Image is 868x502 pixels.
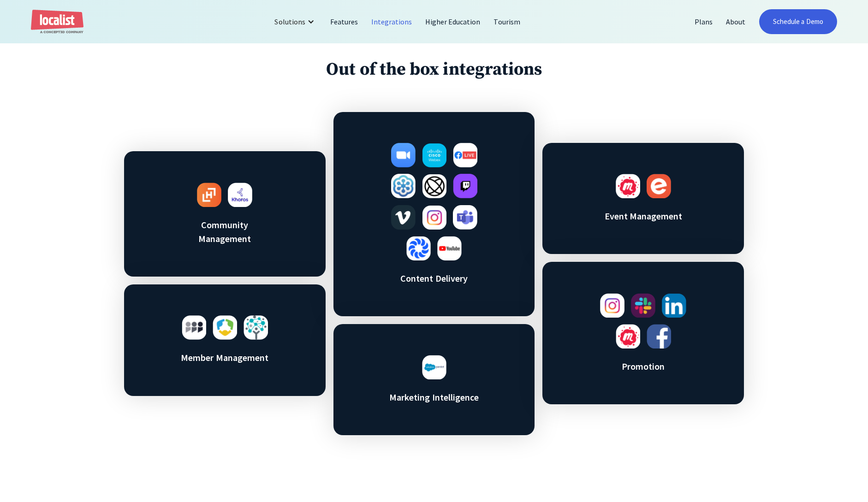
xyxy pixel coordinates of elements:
[419,11,488,33] a: Higher Education
[268,11,323,33] div: Solutions
[365,11,419,33] a: Integrations
[759,9,837,34] a: Schedule a Demo
[176,218,273,246] h3: Community Management
[124,59,744,81] h1: Out of the box integrations
[31,10,83,34] a: home
[719,11,752,33] a: About
[688,11,719,33] a: Plans
[487,11,527,33] a: Tourism
[386,272,482,285] h3: Content Delivery
[324,11,365,33] a: Features
[595,360,692,373] h3: Promotion
[176,351,273,365] h3: Member Management
[274,16,305,27] div: Solutions
[595,209,692,223] h3: Event Management
[386,390,482,404] h3: Marketing Intelligence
